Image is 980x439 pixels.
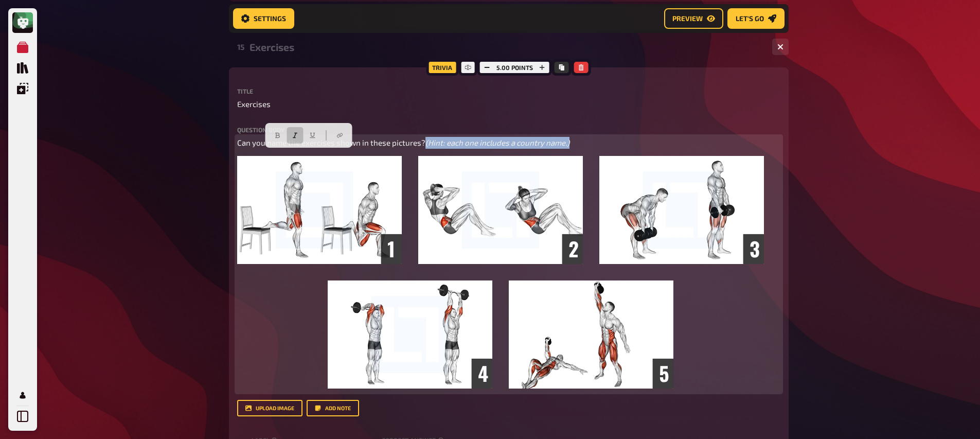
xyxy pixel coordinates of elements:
[237,42,245,51] div: 15
[254,15,286,22] span: Settings
[307,400,359,416] button: Add note
[425,138,569,147] span: (Hint: each one includes a country name.)
[12,385,33,406] a: Mein Konto
[672,15,703,22] span: Preview
[727,8,785,29] a: Let's go
[12,58,33,78] a: Quiz Sammlung
[237,127,780,133] label: Question body
[250,41,764,53] div: Exercises
[237,98,271,110] span: Exercises
[12,37,33,58] a: Meine Quizze
[426,59,458,76] div: Trivia
[555,62,569,73] button: Copy
[237,400,302,416] button: upload image
[237,138,425,147] span: Can you name the exercises shown in these pictures?
[237,156,764,389] img: Flags (3)
[736,15,764,22] span: Let's go
[233,8,294,29] a: Settings
[237,88,780,94] label: Title
[477,59,552,76] div: 5.00 points
[12,78,33,99] a: Einblendungen
[664,8,723,29] a: Preview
